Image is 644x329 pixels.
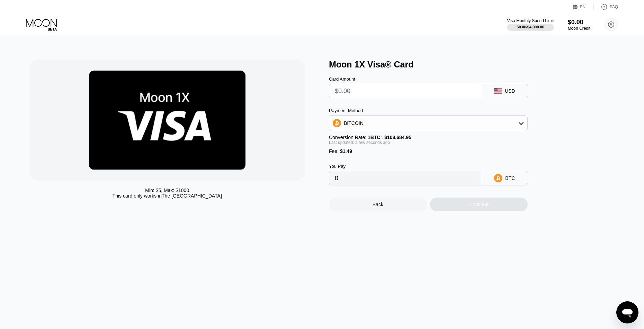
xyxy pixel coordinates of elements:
div: $0.00 [568,19,590,26]
div: Last updated: a few seconds ago [329,140,528,145]
iframe: Mesajlaşma penceresini başlatma düğmesi [616,301,638,323]
div: Visa Monthly Spend Limit [507,18,554,23]
div: EN [580,4,586,9]
div: Back [373,202,383,207]
div: FAQ [610,4,618,9]
div: $0.00Moon Credit [568,19,590,31]
div: Moon 1X Visa® Card [329,60,621,70]
div: FAQ [594,3,618,10]
input: $0.00 [335,84,475,98]
div: USD [505,88,515,94]
div: $0.00 / $4,000.00 [517,25,544,29]
div: This card only works in The [GEOGRAPHIC_DATA] [113,193,222,199]
div: Back [329,198,427,211]
div: BTC [505,175,515,181]
div: BITCOIN [344,120,364,126]
div: Payment Method [329,108,528,113]
div: Min: $ 5 , Max: $ 1000 [145,188,189,193]
span: $1.49 [340,148,352,154]
div: Card Amount [329,76,481,82]
div: You Pay [329,164,481,169]
div: Fee : [329,148,528,154]
div: Moon Credit [568,26,590,31]
div: BITCOIN [329,116,527,130]
div: Visa Monthly Spend Limit$0.00/$4,000.00 [507,18,554,31]
span: 1 BTC ≈ $108,684.95 [368,135,411,140]
div: EN [573,3,594,10]
div: Conversion Rate: [329,135,528,140]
